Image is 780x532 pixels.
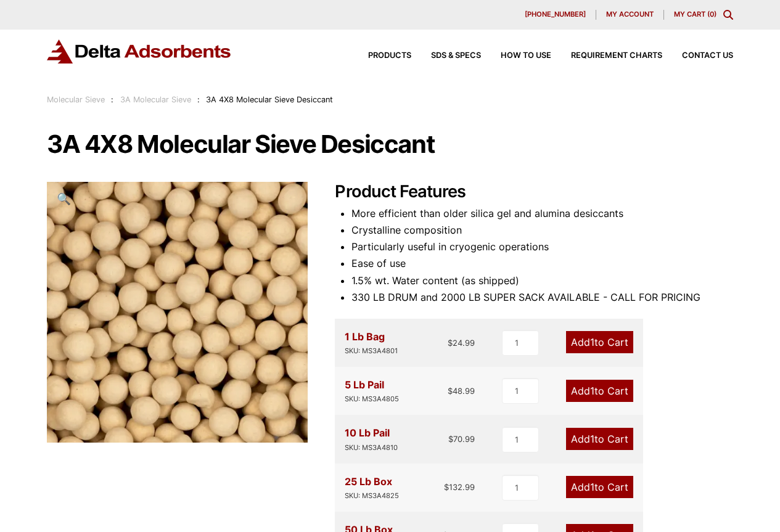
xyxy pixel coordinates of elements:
[345,377,399,405] div: 5 Lb Pail
[345,473,399,502] div: 25 Lb Box
[351,289,733,306] li: 330 LB DRUM and 2000 LB SUPER SACK AVAILABLE - CALL FOR PRICING
[710,10,714,18] span: 0
[674,10,716,18] a: My Cart (0)
[662,52,733,60] a: Contact Us
[345,490,399,502] div: SKU: MS3A4825
[566,380,633,402] a: Add1to Cart
[47,95,105,104] a: Molecular Sieve
[47,131,733,157] h1: 3A 4X8 Molecular Sieve Desiccant
[206,95,333,104] span: 3A 4X8 Molecular Sieve Desiccant
[571,52,662,60] span: Requirement Charts
[351,255,733,272] li: Ease of use
[448,434,453,444] span: $
[368,52,411,60] span: Products
[481,52,551,60] a: How to Use
[566,428,633,450] a: Add1to Cart
[448,386,475,396] bdi: 48.99
[351,222,733,239] li: Crystalline composition
[348,52,411,60] a: Products
[351,205,733,222] li: More efficient than older silica gel and alumina desiccants
[111,95,113,104] span: :
[590,433,594,445] span: 1
[682,52,733,60] span: Contact Us
[448,386,453,396] span: $
[411,52,481,60] a: SDS & SPECS
[47,39,232,63] img: Delta Adsorbents
[566,476,633,498] a: Add1to Cart
[566,331,633,353] a: Add1to Cart
[448,338,475,348] bdi: 24.99
[444,482,449,492] span: $
[345,393,399,405] div: SKU: MS3A4805
[448,338,453,348] span: $
[596,10,664,20] a: My account
[351,272,733,289] li: 1.5% wt. Water content (as shipped)
[47,182,81,216] a: View full-screen image gallery
[515,10,596,20] a: [PHONE_NUMBER]
[351,239,733,255] li: Particularly useful in cryogenic operations
[120,95,191,104] a: 3A Molecular Sieve
[590,336,594,348] span: 1
[551,52,662,60] a: Requirement Charts
[501,52,551,60] span: How to Use
[335,182,733,202] h2: Product Features
[345,329,398,357] div: 1 Lb Bag
[345,425,398,453] div: 10 Lb Pail
[345,345,398,357] div: SKU: MS3A4801
[525,11,586,18] span: [PHONE_NUMBER]
[444,482,475,492] bdi: 132.99
[345,442,398,454] div: SKU: MS3A4810
[606,11,654,18] span: My account
[590,385,594,397] span: 1
[197,95,200,104] span: :
[723,10,733,20] div: Toggle Modal Content
[590,481,594,493] span: 1
[57,192,71,205] span: 🔍
[448,434,475,444] bdi: 70.99
[431,52,481,60] span: SDS & SPECS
